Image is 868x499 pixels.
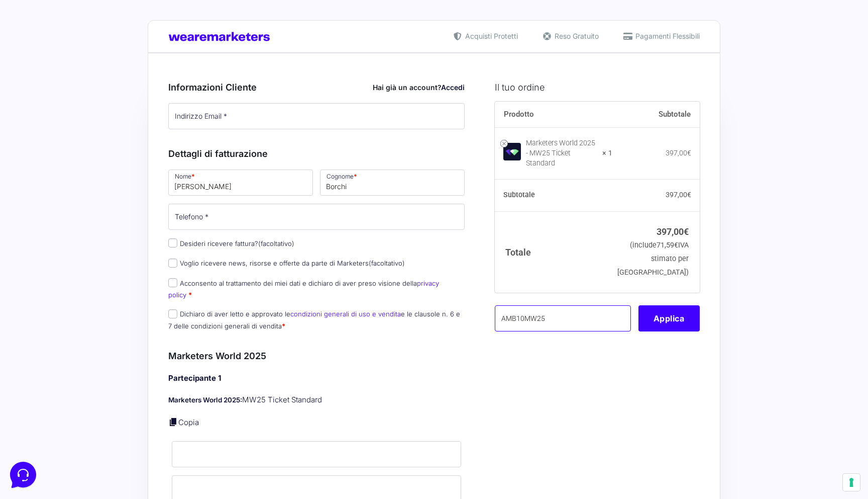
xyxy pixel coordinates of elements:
label: Desideri ricevere fattura? [168,239,294,247]
span: Le tue conversazioni [16,40,85,48]
input: Telefono * [168,204,465,230]
label: Dichiaro di aver letto e approvato le e le clausole n. 6 e 7 delle condizioni generali di vendita [168,310,460,329]
strong: × 1 [602,148,612,158]
a: privacy policy [168,279,439,299]
img: Marketers World 2025 - MW25 Ticket Standard [503,143,521,160]
h3: Informazioni Cliente [168,80,465,94]
span: Reso Gratuito [552,31,599,41]
bdi: 397,00 [666,149,691,157]
span: € [684,226,689,237]
label: Voglio ricevere news, risorse e offerte da parte di Marketers [168,259,405,267]
span: (facoltativo) [258,239,294,247]
iframe: Customerly Messenger Launcher [8,460,38,490]
h2: Ciao da Marketers 👋 [8,8,169,24]
h4: Partecipante 1 [168,373,465,384]
input: Cerca un articolo... [23,146,164,156]
img: website_grey.svg [16,26,24,34]
p: Messaggi [87,337,114,346]
div: Dominio: [DOMAIN_NAME] [26,26,113,34]
img: dark [48,56,68,76]
div: Dominio [53,59,77,66]
input: Voglio ricevere news, risorse e offerte da parte di Marketers(facoltativo) [168,259,177,268]
label: Acconsento al trattamento dei miei dati e dichiaro di aver preso visione della [168,279,439,299]
div: v 4.0.25 [28,16,49,24]
input: Indirizzo Email * [168,103,465,129]
img: dark [32,56,52,76]
a: Apri Centro Assistenza [107,125,185,133]
button: Messaggi [70,323,132,346]
h3: Marketers World 2025 [168,349,465,363]
span: (facoltativo) [369,259,405,267]
a: Copia [178,418,199,427]
p: MW25 Ticket Standard [168,394,465,406]
th: Subtotale [612,102,700,128]
th: Totale [495,211,613,292]
th: Subtotale [495,180,613,212]
img: logo_orange.svg [16,16,24,24]
span: Pagamenti Flessibili [633,31,700,41]
th: Prodotto [495,102,613,128]
span: Trova una risposta [16,125,78,133]
bdi: 397,00 [666,191,691,199]
input: Acconsento al trattamento dei miei dati e dichiaro di aver preso visione dellaprivacy policy [168,278,177,287]
small: (include IVA stimato per [GEOGRAPHIC_DATA]) [617,241,689,277]
h3: Il tuo ordine [495,80,700,94]
div: Keyword (traffico) [112,59,167,66]
button: Aiuto [131,323,193,346]
span: € [674,241,678,249]
button: Le tue preferenze relative al consenso per le tecnologie di tracciamento [843,474,860,491]
bdi: 397,00 [657,226,689,237]
strong: Marketers World 2025: [168,396,242,404]
a: Accedi [441,83,465,92]
span: Inizia una conversazione [65,91,148,99]
button: Inizia una conversazione [16,85,185,105]
p: Aiuto [155,337,169,346]
input: Desideri ricevere fattura?(facoltativo) [168,238,177,247]
button: Applica [638,305,700,331]
input: Cognome * [320,170,465,196]
input: Nome * [168,170,313,196]
p: Home [30,337,47,346]
input: Coupon [495,305,631,331]
span: 71,59 [657,241,678,249]
input: Dichiaro di aver letto e approvato lecondizioni generali di uso e venditae le clausole n. 6 e 7 d... [168,309,177,318]
div: Marketers World 2025 - MW25 Ticket Standard [526,138,596,169]
a: condizioni generali di uso e vendita [290,310,401,318]
div: Hai già un account? [373,82,465,93]
span: Acquisti Protetti [463,31,518,41]
img: tab_keywords_by_traffic_grey.svg [101,58,109,66]
span: € [687,149,691,157]
img: tab_domain_overview_orange.svg [42,58,50,66]
img: dark [16,56,36,76]
h3: Dettagli di fatturazione [168,147,465,160]
button: Home [8,323,70,346]
span: € [687,191,691,199]
a: Copia i dettagli dell'acquirente [168,417,178,427]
